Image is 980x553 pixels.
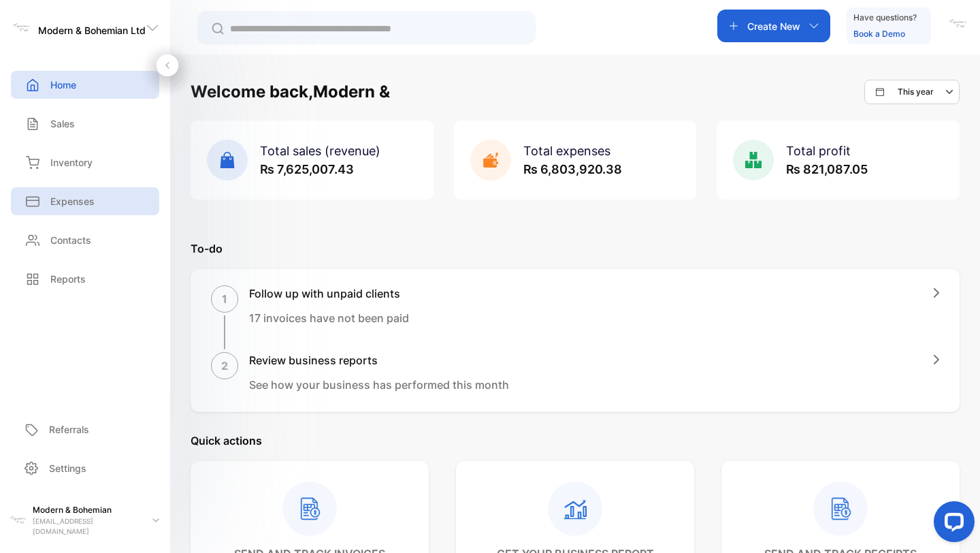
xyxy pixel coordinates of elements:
p: 1 [222,291,227,307]
span: ₨ 6,803,920.38 [523,162,622,176]
p: Inventory [50,155,93,170]
p: 2 [221,358,228,374]
span: Total expenses [523,144,610,158]
p: Expenses [50,194,95,208]
span: ₨ 7,625,007.43 [260,162,354,176]
button: Create New [717,10,830,42]
p: Modern & Bohemian Ltd [38,23,146,37]
span: Total sales (revenue) [260,144,380,158]
p: Create New [747,19,800,33]
iframe: LiveChat chat widget [923,496,980,553]
p: Modern & Bohemian [33,504,142,516]
p: Settings [49,461,86,475]
p: Contacts [50,233,91,247]
p: See how your business has performed this month [249,377,509,393]
button: This year [864,80,960,104]
p: Referrals [49,422,89,437]
p: Sales [50,116,75,131]
span: ₨ 821,087.05 [786,162,868,176]
p: This year [898,86,934,98]
h1: Follow up with unpaid clients [249,285,409,302]
p: Quick actions [191,432,960,449]
p: Reports [50,272,86,286]
img: logo [11,18,31,38]
a: Book a Demo [853,29,905,39]
p: To-do [191,240,960,257]
p: [EMAIL_ADDRESS][DOMAIN_NAME] [33,516,142,537]
button: avatar [947,10,968,42]
h1: Welcome back, Modern & [191,80,390,104]
h1: Review business reports [249,352,509,368]
p: Home [50,78,76,92]
img: avatar [947,14,968,34]
p: 17 invoices have not been paid [249,310,409,326]
p: Have questions? [853,11,917,25]
img: profile [8,511,27,530]
span: Total profit [786,144,851,158]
